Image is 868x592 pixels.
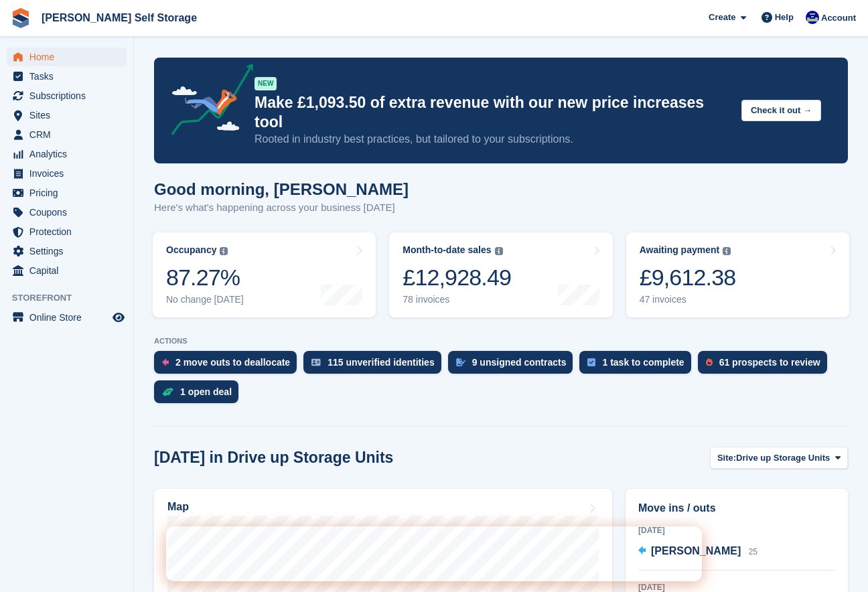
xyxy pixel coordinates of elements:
[719,357,820,368] div: 61 prospects to review
[638,500,835,516] h2: Move ins / outs
[29,86,110,105] span: Subscriptions
[29,203,110,222] span: Coupons
[736,451,830,465] span: Drive up Storage Units
[162,387,173,396] img: deal-1b604bf984904fb50ccaf53a9ad4b4a5d6e5aea283cecdc64d6e3604feb123c2.svg
[303,351,448,380] a: 115 unverified identities
[153,232,376,317] a: Occupancy 87.27% No change [DATE]
[154,449,393,467] h2: [DATE] in Drive up Storage Units
[154,200,409,216] p: Here's what's happening across your business [DATE]
[456,358,465,366] img: contract_signature_icon-13c848040528278c33f63329250d36e43548de30e8caae1d1a13099fd9432cc5.svg
[495,247,503,255] img: icon-info-grey-7440780725fd019a000dd9b08b2336e03edf1995a4989e88bcd33f0948082b44.svg
[741,100,821,122] button: Check it out →
[7,125,127,144] a: menu
[166,294,244,305] div: No change [DATE]
[389,232,612,317] a: Month-to-date sales £12,928.49 78 invoices
[7,183,127,202] a: menu
[29,308,110,327] span: Online Store
[587,358,595,366] img: task-75834270c22a3079a89374b754ae025e5fb1db73e45f91037f5363f120a921f8.svg
[328,357,435,368] div: 115 unverified identities
[821,11,856,25] span: Account
[154,351,303,380] a: 2 move outs to deallocate
[29,145,110,163] span: Analytics
[638,524,835,536] div: [DATE]
[36,7,202,29] a: [PERSON_NAME] Self Storage
[11,8,31,28] img: stora-icon-8386f47178a22dfd0bd8f6a31ec36ba5ce8667c1dd55bd0f319d3a0aa187defe.svg
[162,358,169,366] img: move_outs_to_deallocate_icon-f764333ba52eb49d3ac5e1228854f67142a1ed5810a6f6cc68b1a99e826820c5.svg
[7,145,127,163] a: menu
[29,164,110,183] span: Invoices
[7,164,127,183] a: menu
[723,247,731,255] img: icon-info-grey-7440780725fd019a000dd9b08b2336e03edf1995a4989e88bcd33f0948082b44.svg
[160,64,254,140] img: price-adjustments-announcement-icon-8257ccfd72463d97f412b2fc003d46551f7dbcb40ab6d574587a9cd5c0d94...
[154,380,245,410] a: 1 open deal
[255,93,731,132] p: Make £1,093.50 of extra revenue with our new price increases tool
[255,132,731,147] p: Rooted in industry best practices, but tailored to your subscriptions.
[175,357,290,368] div: 2 move outs to deallocate
[579,351,697,380] a: 1 task to complete
[7,86,127,105] a: menu
[166,244,216,256] div: Occupancy
[166,264,244,291] div: 87.27%
[472,357,567,368] div: 9 unsigned contracts
[29,106,110,125] span: Sites
[7,308,127,327] a: menu
[29,261,110,280] span: Capital
[220,247,228,255] img: icon-info-grey-7440780725fd019a000dd9b08b2336e03edf1995a4989e88bcd33f0948082b44.svg
[29,222,110,241] span: Protection
[154,337,848,346] p: ACTIONS
[29,242,110,261] span: Settings
[717,451,736,465] span: Site:
[7,222,127,241] a: menu
[709,11,735,24] span: Create
[7,106,127,125] a: menu
[166,526,702,581] iframe: Intercom live chat banner
[29,183,110,202] span: Pricing
[775,11,794,24] span: Help
[640,244,720,256] div: Awaiting payment
[29,48,110,66] span: Home
[7,261,127,280] a: menu
[29,125,110,144] span: CRM
[806,11,819,24] img: Justin Farthing
[640,294,736,305] div: 47 invoices
[626,232,849,317] a: Awaiting payment £9,612.38 47 invoices
[311,358,321,366] img: verify_identity-adf6edd0f0f0b5bbfe63781bf79b02c33cf7c696d77639b501bdc392416b5a36.svg
[749,547,757,557] span: 25
[29,67,110,86] span: Tasks
[698,351,834,380] a: 61 prospects to review
[403,294,511,305] div: 78 invoices
[12,291,133,305] span: Storefront
[111,309,127,325] a: Preview store
[403,264,511,291] div: £12,928.49
[602,357,684,368] div: 1 task to complete
[640,264,736,291] div: £9,612.38
[7,67,127,86] a: menu
[403,244,491,256] div: Month-to-date sales
[710,447,848,469] button: Site: Drive up Storage Units
[180,386,232,397] div: 1 open deal
[448,351,580,380] a: 9 unsigned contracts
[7,48,127,66] a: menu
[154,180,409,198] h1: Good morning, [PERSON_NAME]
[7,203,127,222] a: menu
[255,77,277,90] div: NEW
[706,358,713,366] img: prospect-51fa495bee0391a8d652442698ab0144808aea92771e9ea1ae160a38d050c398.svg
[167,501,189,513] h2: Map
[7,242,127,261] a: menu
